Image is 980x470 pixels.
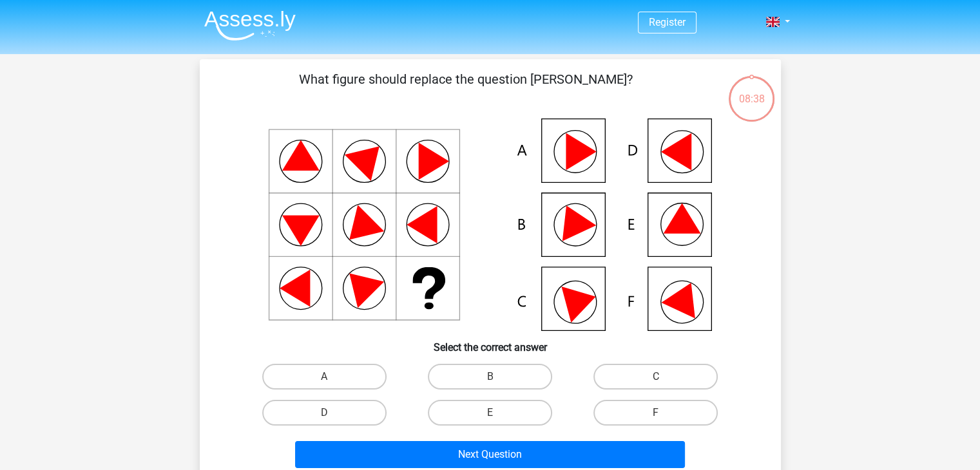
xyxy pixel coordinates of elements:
img: Assessly [204,10,296,41]
p: What figure should replace the question [PERSON_NAME]? [220,70,712,108]
h6: Select the correct answer [220,331,760,353]
label: D [262,400,387,426]
button: Next Question [295,441,685,468]
a: Register [649,16,686,28]
label: A [262,364,387,390]
div: 08:38 [727,75,776,107]
label: F [593,400,718,426]
label: E [428,400,552,426]
label: C [593,364,718,390]
label: B [428,364,552,390]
